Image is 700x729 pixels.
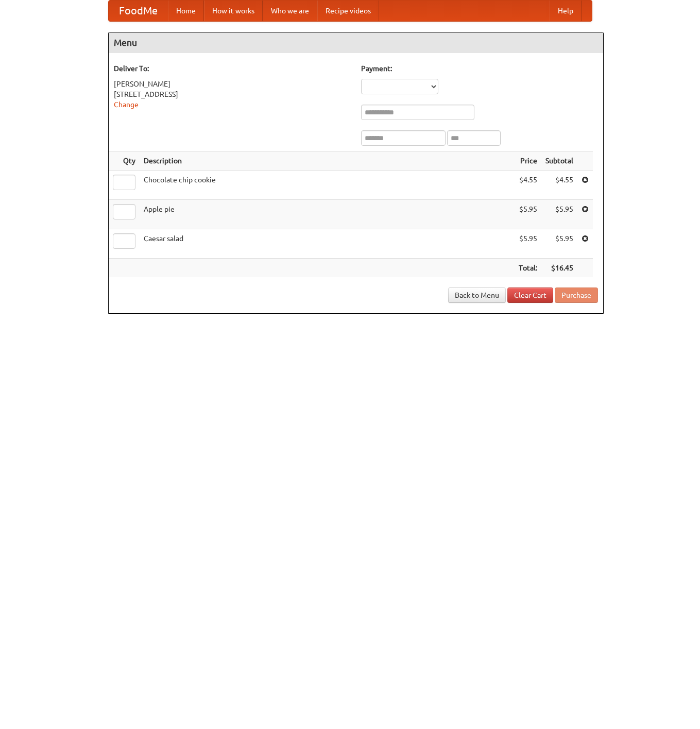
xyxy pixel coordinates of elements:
[317,1,379,21] a: Recipe videos
[109,1,168,21] a: FoodMe
[541,151,577,171] th: Subtotal
[448,287,506,303] a: Back to Menu
[550,1,582,21] a: Help
[555,287,598,303] button: Purchase
[109,151,140,171] th: Qty
[114,100,139,109] a: Change
[109,32,603,53] h4: Menu
[114,89,351,99] div: [STREET_ADDRESS]
[515,151,541,171] th: Price
[263,1,317,21] a: Who we are
[361,63,598,74] h5: Payment:
[515,200,541,229] td: $5.95
[515,259,541,278] th: Total:
[140,171,515,200] td: Chocolate chip cookie
[515,229,541,259] td: $5.95
[515,171,541,200] td: $4.55
[140,151,515,171] th: Description
[204,1,263,21] a: How it works
[541,259,577,278] th: $16.45
[541,229,577,259] td: $5.95
[541,171,577,200] td: $4.55
[541,200,577,229] td: $5.95
[507,287,553,303] a: Clear Cart
[114,63,351,74] h5: Deliver To:
[140,200,515,229] td: Apple pie
[140,229,515,259] td: Caesar salad
[114,79,351,89] div: [PERSON_NAME]
[168,1,204,21] a: Home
